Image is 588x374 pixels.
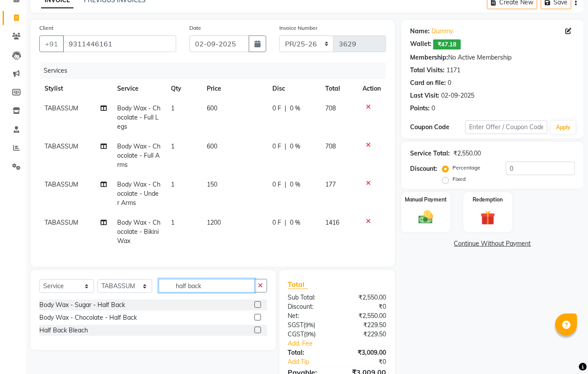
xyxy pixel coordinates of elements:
div: Coupon Code [410,123,465,132]
input: Search by Name/Mobile/Email/Code [63,35,176,52]
span: 708 [325,104,336,112]
a: Dummy [431,27,453,36]
img: _cash.svg [414,209,438,226]
div: Discount: [282,302,337,311]
span: 0 % [290,180,301,189]
span: TABASSUM [45,142,78,150]
div: Half Back Bleach [39,326,88,335]
span: Body Wax - Chocolate - Bikini Wax [117,219,160,245]
div: ₹2,550.00 [337,311,393,321]
div: ₹2,550.00 [453,149,481,158]
span: 0 F [273,218,282,227]
div: ₹0 [337,302,393,311]
div: Body Wax - Sugar - Half Back [39,300,125,310]
a: Add Tip [282,357,347,367]
span: Body Wax - Chocolate - Under Arms [117,180,160,207]
img: _gift.svg [476,209,500,227]
div: 02-09-2025 [441,91,474,100]
span: 1200 [207,219,221,226]
span: 0 F [273,142,282,151]
div: 1171 [446,66,460,75]
th: Action [357,79,386,99]
span: 0 % [290,104,301,113]
label: Fixed [452,175,466,183]
input: Enter Offer / Coupon Code [465,120,547,134]
button: +91 [39,35,64,52]
th: Service [112,79,166,99]
span: 1 [171,219,174,226]
span: Total [288,280,308,289]
span: 0 F [273,104,282,113]
div: Wallet: [410,39,431,49]
span: 708 [325,142,336,150]
div: ( ) [282,321,337,330]
span: 9% [306,321,314,328]
div: ₹0 [346,357,393,367]
label: Manual Payment [405,196,447,204]
div: Points: [410,104,430,113]
span: TABASSUM [45,180,78,188]
span: | [285,180,287,189]
span: TABASSUM [45,219,78,226]
a: Continue Without Payment [403,239,582,248]
label: Percentage [452,164,480,172]
span: 1416 [325,219,339,226]
span: Body Wax - Chocolate - Full Legs [117,104,160,131]
div: No Active Membership [410,53,575,62]
span: 150 [207,180,217,188]
div: Service Total: [410,149,450,158]
span: | [285,104,287,113]
span: 1 [171,104,174,112]
span: 0 % [290,218,301,227]
label: Invoice Number [279,24,317,32]
th: Price [202,79,268,99]
span: 177 [325,180,336,188]
th: Stylist [39,79,112,99]
div: 0 [448,78,451,88]
div: ₹2,550.00 [337,293,393,302]
input: Search or Scan [159,279,255,293]
span: Body Wax - Chocolate - Full Arms [117,142,160,169]
div: ₹3,009.00 [337,348,393,357]
div: Sub Total: [282,293,337,302]
span: SGST [288,321,304,329]
span: 600 [207,142,217,150]
th: Qty [166,79,202,99]
label: Date [189,24,201,32]
div: Total: [282,348,337,357]
span: | [285,142,287,151]
div: Name: [410,27,430,36]
div: Last Visit: [410,91,439,100]
div: Card on file: [410,78,446,88]
div: Services [40,63,393,79]
span: 1 [171,180,174,188]
span: TABASSUM [45,104,78,112]
div: ₹229.50 [337,330,393,339]
th: Disc [268,79,320,99]
div: Discount: [410,164,437,173]
div: Body Wax - Chocolate - Half Back [39,313,137,322]
label: Redemption [473,196,503,204]
button: Apply [551,121,576,134]
span: 0 F [273,180,282,189]
th: Total [320,79,358,99]
a: Add. Fee [282,339,393,348]
span: ₹47.18 [433,39,461,49]
label: Client [39,24,53,32]
div: ( ) [282,330,337,339]
span: 9% [306,331,314,338]
span: 1 [171,142,174,150]
div: 0 [431,104,435,113]
div: Total Visits: [410,66,445,75]
div: Net: [282,311,337,321]
span: 0 % [290,142,301,151]
div: ₹229.50 [337,321,393,330]
div: Membership: [410,53,448,62]
span: 600 [207,104,217,112]
span: CGST [288,330,304,338]
span: | [285,218,287,227]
